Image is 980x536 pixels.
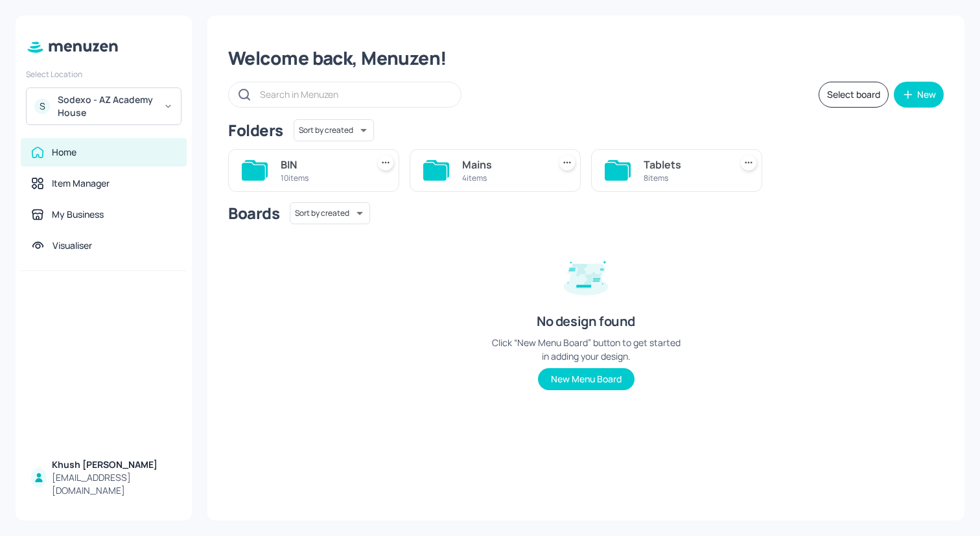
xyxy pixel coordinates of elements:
div: Click “New Menu Board” button to get started in adding your design. [489,336,683,363]
div: Visualiser [52,239,92,252]
div: [EMAIL_ADDRESS][DOMAIN_NAME] [52,471,176,497]
div: Folders [228,120,283,141]
div: BIN [281,157,362,172]
button: Select board [819,82,889,108]
div: Home [52,146,76,159]
div: S [34,99,50,114]
div: My Business [52,208,104,221]
img: design-empty [554,242,618,307]
div: Sort by created [290,200,370,226]
div: Khush [PERSON_NAME] [52,458,176,471]
div: Tablets [644,157,725,172]
div: New [917,90,936,99]
input: Search in Menuzen [260,85,448,104]
div: Mains [462,157,544,172]
div: 4 items [462,172,544,183]
div: No design found [537,312,635,331]
button: New [894,82,944,108]
button: New Menu Board [538,368,635,390]
div: Item Manager [52,177,110,190]
div: Welcome back, Menuzen! [228,47,944,70]
div: 8 items [644,172,725,183]
div: Sort by created [294,117,374,143]
div: Select Location [26,69,181,80]
div: 10 items [281,172,362,183]
div: Sodexo - AZ Academy House [58,93,156,119]
div: Boards [228,203,279,224]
